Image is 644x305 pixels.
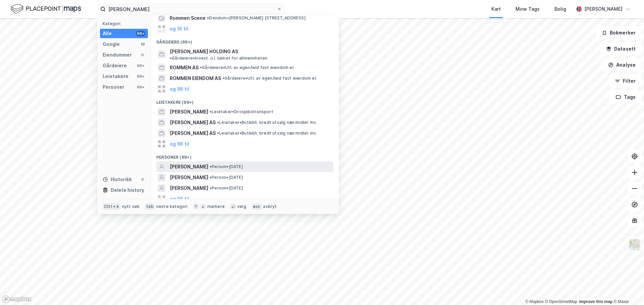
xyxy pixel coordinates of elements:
span: ROMMEN AS [170,64,199,72]
div: Personer [103,83,124,91]
div: tab [145,203,155,210]
img: logo.f888ab2527a4732fd821a326f86c7f29.svg [11,3,81,15]
div: Ctrl + k [103,203,121,210]
span: Rommen Scene [170,14,206,22]
div: 0 [140,177,145,182]
div: 0 [140,52,145,58]
div: 19 [140,42,145,47]
span: [PERSON_NAME] AS [170,129,216,137]
span: • [222,76,224,81]
a: Improve this map [579,299,612,304]
div: Delete history [111,186,144,194]
button: og 96 til [170,140,189,148]
span: • [210,185,212,190]
span: Leietaker • Butikkh. bredt utvalg nær.midler mv. [217,131,317,136]
span: [PERSON_NAME] [170,163,208,171]
div: velg [237,204,246,209]
div: 99+ [136,74,145,79]
button: Tags [610,90,641,104]
span: • [207,15,209,20]
span: • [217,120,219,125]
div: [PERSON_NAME] [584,5,623,13]
div: Kategori [103,21,148,26]
div: Leietakere [103,72,128,80]
span: [PERSON_NAME] [170,184,208,192]
div: markere [207,204,225,209]
a: Mapbox homepage [2,295,32,303]
div: esc [252,203,262,210]
span: Leietaker • Butikkh. bredt utvalg nær.midler mv. [217,120,317,125]
input: Søk på adresse, matrikkel, gårdeiere, leietakere eller personer [106,4,277,14]
a: Mapbox [525,299,544,304]
span: Person • [DATE] [210,164,243,169]
div: Historikk [103,175,132,183]
div: Google [103,40,120,48]
div: Alle [103,29,112,37]
div: nytt søk [122,204,140,209]
span: Gårdeiere • Invest. o.l. lukket for allmennheten [170,56,267,61]
span: • [210,164,212,169]
button: og 16 til [170,25,188,33]
img: Z [628,238,641,251]
button: Analyse [602,58,641,72]
span: [PERSON_NAME] HOLDING AS [170,48,238,56]
span: • [217,131,219,136]
span: • [210,175,212,180]
div: Bolig [554,5,566,13]
iframe: Chat Widget [610,273,644,305]
div: 99+ [136,63,145,68]
button: Bokmerker [596,26,641,40]
span: ROMMEN EIENDOM AS [170,74,221,82]
span: [PERSON_NAME] AS [170,119,216,127]
span: Person • [DATE] [210,175,243,180]
button: Filter [609,74,641,88]
div: avbryt [263,204,277,209]
div: Personer (99+) [151,149,339,161]
button: Datasett [600,42,641,56]
div: Eiendommer [103,51,132,59]
div: Mine Tags [516,5,540,13]
span: [PERSON_NAME] [170,108,208,116]
span: Gårdeiere • Utl. av egen/leid fast eiendom el. [200,65,294,70]
span: Gårdeiere • Utl. av egen/leid fast eiendom el. [222,76,317,81]
span: [PERSON_NAME] [170,173,208,181]
span: Eiendom • [PERSON_NAME] [STREET_ADDRESS] [207,15,306,21]
span: Leietaker • Drosjebiltransport [210,109,273,115]
button: og 96 til [170,85,189,93]
span: • [210,109,212,114]
div: Gårdeiere [103,62,127,70]
div: Kart [491,5,501,13]
a: OpenStreetMap [545,299,578,304]
span: • [200,65,202,70]
span: • [170,56,172,61]
div: 99+ [136,84,145,90]
div: 99+ [136,31,145,36]
span: Person • [DATE] [210,185,243,191]
div: Gårdeiere (99+) [151,34,339,46]
div: Leietakere (99+) [151,94,339,106]
button: og 96 til [170,195,189,203]
div: neste kategori [156,204,188,209]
